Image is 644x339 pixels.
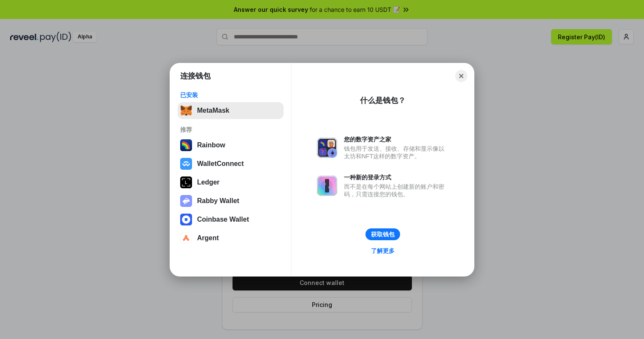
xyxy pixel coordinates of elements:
img: svg+xml,%3Csvg%20fill%3D%22none%22%20height%3D%2233%22%20viewBox%3D%220%200%2035%2033%22%20width%... [180,105,192,117]
img: svg+xml,%3Csvg%20xmlns%3D%22http%3A%2F%2Fwww.w3.org%2F2000%2Fsvg%22%20fill%3D%22none%22%20viewBox... [317,138,337,158]
a: 了解更多 [366,245,400,256]
img: svg+xml,%3Csvg%20width%3D%2228%22%20height%3D%2228%22%20viewBox%3D%220%200%2028%2028%22%20fill%3D... [180,158,192,170]
div: MetaMask [197,107,229,114]
img: svg+xml,%3Csvg%20width%3D%2228%22%20height%3D%2228%22%20viewBox%3D%220%200%2028%2028%22%20fill%3D... [180,232,192,244]
div: 获取钱包 [371,231,395,238]
button: 获取钱包 [365,228,400,240]
img: svg+xml,%3Csvg%20width%3D%2228%22%20height%3D%2228%22%20viewBox%3D%220%200%2028%2028%22%20fill%3D... [180,214,192,225]
div: 什么是钱包？ [360,95,406,106]
h1: 连接钱包 [180,71,211,81]
img: svg+xml,%3Csvg%20xmlns%3D%22http%3A%2F%2Fwww.w3.org%2F2000%2Fsvg%22%20width%3D%2228%22%20height%3... [180,176,192,188]
div: WalletConnect [197,160,244,168]
button: Ledger [178,174,284,191]
button: Rabby Wallet [178,193,284,209]
button: Argent [178,230,284,247]
div: 推荐 [180,126,281,133]
div: 钱包用于发送、接收、存储和显示像以太坊和NFT这样的数字资产。 [344,145,449,160]
img: svg+xml,%3Csvg%20width%3D%22120%22%20height%3D%22120%22%20viewBox%3D%220%200%20120%20120%22%20fil... [180,139,192,151]
button: MetaMask [178,102,284,119]
div: 而不是在每个网站上创建新的账户和密码，只需连接您的钱包。 [344,183,449,198]
div: Ledger [197,179,219,186]
div: Coinbase Wallet [197,216,249,223]
div: 已安装 [180,91,281,99]
button: Close [455,70,467,82]
img: svg+xml,%3Csvg%20xmlns%3D%22http%3A%2F%2Fwww.w3.org%2F2000%2Fsvg%22%20fill%3D%22none%22%20viewBox... [317,176,337,196]
div: Rabby Wallet [197,197,239,205]
div: Argent [197,234,219,242]
div: 了解更多 [371,247,395,255]
div: Rainbow [197,141,225,149]
img: svg+xml,%3Csvg%20xmlns%3D%22http%3A%2F%2Fwww.w3.org%2F2000%2Fsvg%22%20fill%3D%22none%22%20viewBox... [180,195,192,207]
button: Rainbow [178,137,284,154]
div: 您的数字资产之家 [344,136,449,143]
button: Coinbase Wallet [178,211,284,228]
button: WalletConnect [178,155,284,172]
div: 一种新的登录方式 [344,174,449,181]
